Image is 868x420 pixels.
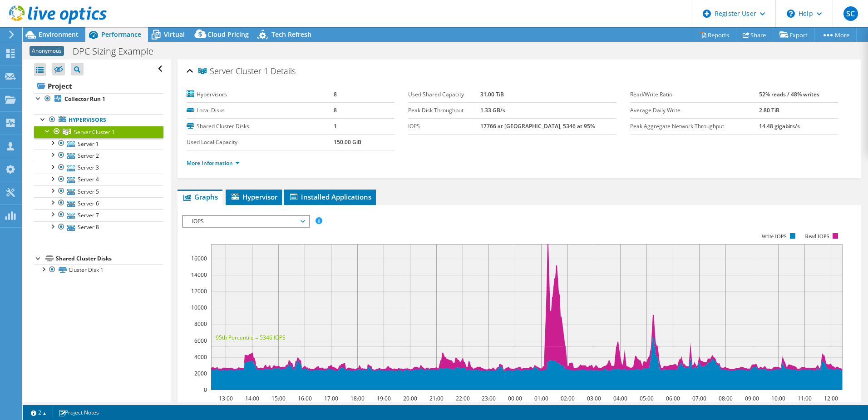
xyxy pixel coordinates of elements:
[334,138,361,146] b: 150.00 GiB
[773,28,815,42] a: Export
[787,10,795,18] svg: \n
[64,95,105,103] b: Collector Run 1
[34,138,163,150] a: Server 1
[194,370,207,377] text: 2000
[191,255,207,262] text: 16000
[34,221,163,233] a: Server 8
[25,407,53,418] a: 2
[587,395,601,402] text: 03:00
[797,395,811,402] text: 11:00
[52,407,105,418] a: Project Notes
[191,304,207,311] text: 10000
[34,264,163,276] a: Cluster Disk 1
[805,233,829,240] text: Read IOPS
[34,150,163,161] a: Server 2
[187,138,334,147] label: Used Local Capacity
[613,395,627,402] text: 04:00
[480,106,505,114] b: 1.33 GB/s
[297,395,311,402] text: 16:00
[194,320,207,328] text: 8000
[692,395,706,402] text: 07:00
[271,395,285,402] text: 15:00
[187,106,334,115] label: Local Disks
[693,28,736,42] a: Reports
[666,395,680,402] text: 06:00
[74,128,115,136] span: Server Cluster 1
[759,106,779,114] b: 2.80 TiB
[34,185,163,197] a: Server 5
[814,28,857,42] a: More
[408,90,480,99] label: Used Shared Capacity
[408,122,480,131] label: IOPS
[191,271,207,279] text: 14000
[245,395,259,402] text: 14:00
[30,46,64,56] span: Anonymous
[34,126,163,138] a: Server Cluster 1
[182,192,218,201] span: Graphs
[39,30,79,39] span: Environment
[187,122,334,131] label: Shared Cluster Disks
[761,233,787,240] text: Write IOPS
[534,395,548,402] text: 01:00
[56,253,163,264] div: Shared Cluster Disks
[334,122,337,130] b: 1
[69,46,168,56] h1: DPC Sizing Example
[194,337,207,345] text: 6000
[187,216,304,227] span: IOPS
[759,122,800,130] b: 14.48 gigabits/s
[560,395,574,402] text: 02:00
[101,30,141,39] span: Performance
[481,395,495,402] text: 23:00
[429,395,443,402] text: 21:00
[34,93,163,105] a: Collector Run 1
[630,122,759,131] label: Peak Aggregate Network Throughput
[34,162,163,174] a: Server 3
[324,395,338,402] text: 17:00
[843,6,858,21] span: SC
[408,106,480,115] label: Peak Disk Throughput
[230,192,277,201] span: Hypervisor
[334,106,337,114] b: 8
[639,395,653,402] text: 05:00
[207,30,249,39] span: Cloud Pricing
[736,28,773,42] a: Share
[34,114,163,126] a: Hypervisors
[218,395,232,402] text: 13:00
[34,174,163,185] a: Server 4
[289,192,371,201] span: Installed Applications
[759,90,819,98] b: 52% reads / 48% writes
[334,90,337,98] b: 8
[480,90,504,98] b: 31.00 TiB
[191,287,207,295] text: 12000
[771,395,785,402] text: 10:00
[403,395,417,402] text: 20:00
[34,209,163,221] a: Server 7
[187,159,240,167] a: More Information
[455,395,469,402] text: 22:00
[164,30,185,39] span: Virtual
[198,67,268,76] span: Server Cluster 1
[204,386,207,394] text: 0
[271,65,296,76] span: Details
[194,353,207,361] text: 4000
[216,334,286,341] text: 95th Percentile = 5346 IOPS
[508,395,522,402] text: 00:00
[271,30,311,39] span: Tech Refresh
[824,395,838,402] text: 12:00
[745,395,759,402] text: 09:00
[34,197,163,209] a: Server 6
[34,79,163,93] a: Project
[376,395,390,402] text: 19:00
[630,90,759,99] label: Read/Write Ratio
[718,395,732,402] text: 08:00
[350,395,364,402] text: 18:00
[480,122,595,130] b: 17766 at [GEOGRAPHIC_DATA], 5346 at 95%
[187,90,334,99] label: Hypervisors
[630,106,759,115] label: Average Daily Write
